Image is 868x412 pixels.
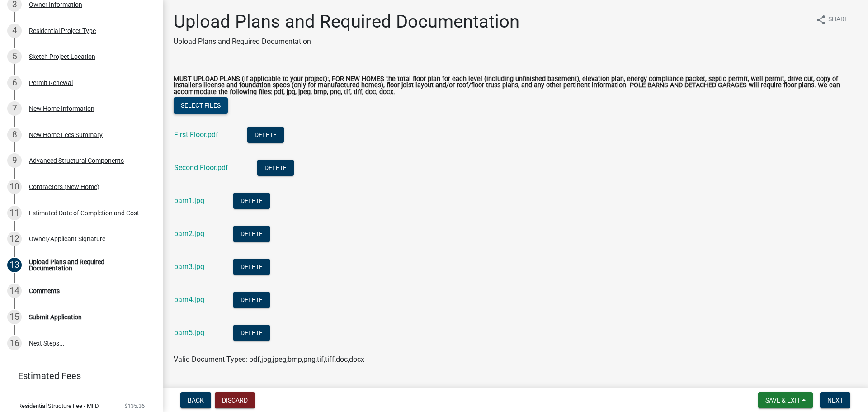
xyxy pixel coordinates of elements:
[7,232,22,246] div: 12
[233,325,270,341] button: Delete
[828,14,848,25] span: Share
[257,160,294,176] button: Delete
[124,403,145,409] span: $135.36
[174,76,857,95] label: MUST UPLOAD PLANS (if applicable to your project):, FOR NEW HOMES the total floor plan for each l...
[188,397,204,404] span: Back
[233,296,270,305] wm-modal-confirm: Delete Document
[233,230,270,239] wm-modal-confirm: Delete Document
[174,295,204,304] a: barn4.jpg
[29,132,103,138] div: New Home Fees Summary
[29,210,139,216] div: Estimated Date of Completion and Cost
[233,197,270,206] wm-modal-confirm: Delete Document
[7,336,22,350] div: 16
[29,28,96,34] div: Residential Project Type
[29,80,73,86] div: Permit Renewal
[29,288,60,294] div: Comments
[247,127,284,143] button: Delete
[7,153,22,168] div: 9
[180,392,211,408] button: Back
[827,397,843,404] span: Next
[7,206,22,220] div: 11
[7,76,22,90] div: 6
[758,392,813,408] button: Save & Exit
[174,355,364,364] span: Valid Document Types: pdf,jpg,jpeg,bmp,png,tif,tiff,doc,docx
[257,164,294,173] wm-modal-confirm: Delete Document
[29,157,124,164] div: Advanced Structural Components
[233,226,270,242] button: Delete
[7,101,22,116] div: 7
[7,24,22,38] div: 4
[29,184,99,190] div: Contractors (New Home)
[29,236,105,242] div: Owner/Applicant Signature
[174,328,204,337] a: barn5.jpg
[816,14,826,25] i: share
[808,11,855,28] button: shareShare
[18,403,99,409] span: Residential Structure Fee - MFD
[233,263,270,272] wm-modal-confirm: Delete Document
[7,310,22,324] div: 15
[174,163,228,172] a: Second Floor.pdf
[174,97,228,114] button: Select files
[233,292,270,308] button: Delete
[233,329,270,338] wm-modal-confirm: Delete Document
[174,11,519,33] h1: Upload Plans and Required Documentation
[233,259,270,275] button: Delete
[174,196,204,205] a: barn1.jpg
[820,392,850,408] button: Next
[29,105,94,112] div: New Home Information
[174,36,519,47] p: Upload Plans and Required Documentation
[7,258,22,272] div: 13
[29,1,82,8] div: Owner Information
[7,367,148,385] a: Estimated Fees
[215,392,255,408] button: Discard
[7,180,22,194] div: 10
[174,262,204,271] a: barn3.jpg
[29,259,148,271] div: Upload Plans and Required Documentation
[7,49,22,64] div: 5
[29,53,95,60] div: Sketch Project Location
[174,130,218,139] a: First Floor.pdf
[7,284,22,298] div: 14
[765,397,800,404] span: Save & Exit
[247,131,284,140] wm-modal-confirm: Delete Document
[233,193,270,209] button: Delete
[174,229,204,238] a: barn2.jpg
[7,128,22,142] div: 8
[29,314,82,320] div: Submit Application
